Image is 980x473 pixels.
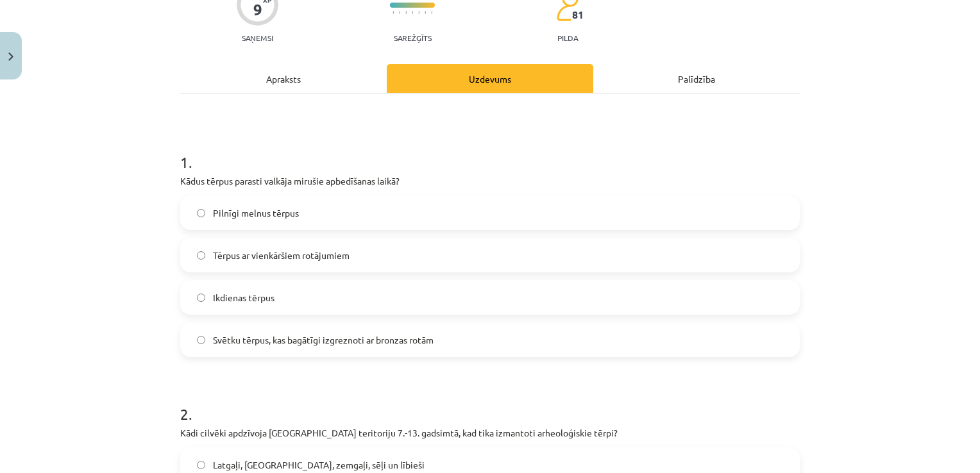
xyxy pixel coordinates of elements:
h1: 1 . [180,131,800,170]
input: Ikdienas tērpus [197,294,205,302]
span: Ikdienas tērpus [213,291,275,304]
p: Saņemsi [237,33,278,42]
span: Pilnīgi melnus tērpus [213,206,299,220]
div: Uzdevums [387,64,593,93]
span: 81 [572,9,584,21]
div: Palīdzība [593,64,800,93]
img: icon-short-line-57e1e144782c952c97e751825c79c345078a6d821885a25fce030b3d8c18986b.svg [431,11,432,14]
p: pilda [557,33,578,42]
img: icon-short-line-57e1e144782c952c97e751825c79c345078a6d821885a25fce030b3d8c18986b.svg [393,11,394,14]
p: Kādus tērpus parasti valkāja mirušie apbedīšanas laikā? [180,174,800,188]
img: icon-short-line-57e1e144782c952c97e751825c79c345078a6d821885a25fce030b3d8c18986b.svg [412,11,413,14]
div: 9 [253,1,262,19]
img: icon-short-line-57e1e144782c952c97e751825c79c345078a6d821885a25fce030b3d8c18986b.svg [405,11,407,14]
h1: 2 . [180,383,800,422]
input: Tērpus ar vienkāršiem rotājumiem [197,251,205,260]
input: Pilnīgi melnus tērpus [197,209,205,217]
p: Sarežģīts [394,33,432,42]
span: Tērpus ar vienkāršiem rotājumiem [213,249,350,262]
span: Latgaļi, [GEOGRAPHIC_DATA], zemgaļi, sēļi un lībieši [213,458,425,472]
p: Kādi cilvēki apdzīvoja [GEOGRAPHIC_DATA] teritoriju 7.-13. gadsimtā, kad tika izmantoti arheoloģi... [180,426,800,440]
img: icon-short-line-57e1e144782c952c97e751825c79c345078a6d821885a25fce030b3d8c18986b.svg [418,11,419,14]
input: Svētku tērpus, kas bagātīgi izgreznoti ar bronzas rotām [197,336,205,344]
input: Latgaļi, [GEOGRAPHIC_DATA], zemgaļi, sēļi un lībieši [197,461,205,469]
img: icon-close-lesson-0947bae3869378f0d4975bcd49f059093ad1ed9edebbc8119c70593378902aed.svg [8,53,13,61]
span: Svētku tērpus, kas bagātīgi izgreznoti ar bronzas rotām [213,333,434,347]
div: Apraksts [180,64,387,93]
img: icon-short-line-57e1e144782c952c97e751825c79c345078a6d821885a25fce030b3d8c18986b.svg [399,11,400,14]
img: icon-short-line-57e1e144782c952c97e751825c79c345078a6d821885a25fce030b3d8c18986b.svg [425,11,426,14]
